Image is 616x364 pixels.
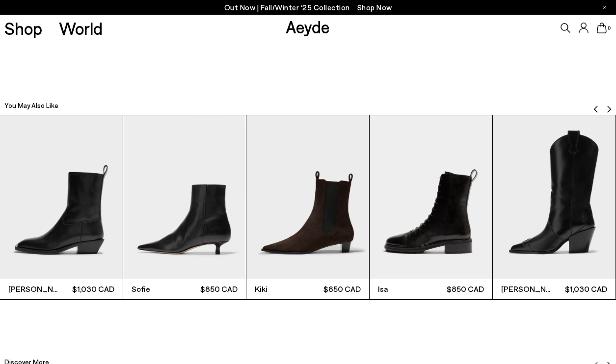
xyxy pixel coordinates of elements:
[4,20,42,37] a: Shop
[123,115,246,299] a: Sofie $850 CAD
[605,98,613,113] button: Next slide
[308,283,361,295] span: $850 CAD
[592,105,600,113] img: svg%3E
[286,16,330,37] a: Aeyde
[132,283,185,295] span: Sofie
[370,115,493,300] div: 5 / 12
[8,283,61,295] span: [PERSON_NAME]
[59,20,103,37] a: World
[4,101,58,110] h2: You May Also Like
[61,283,114,295] span: $1,030 CAD
[246,115,369,279] img: Kiki Suede Chelsea Boots
[123,115,246,279] img: Sofie Leather Ankle Boots
[123,115,246,300] div: 3 / 12
[370,115,492,299] a: Isa $850 CAD
[357,3,392,12] span: Navigate to /collections/new-in
[597,23,607,33] a: 0
[592,98,600,113] button: Previous slide
[501,283,554,295] span: [PERSON_NAME]
[605,105,613,113] img: svg%3E
[246,115,370,300] div: 4 / 12
[607,26,612,31] span: 0
[246,115,369,299] a: Kiki $850 CAD
[554,283,607,295] span: $1,030 CAD
[185,283,238,295] span: $850 CAD
[493,115,616,299] a: [PERSON_NAME] $1,030 CAD
[255,283,308,295] span: Kiki
[431,283,484,295] span: $850 CAD
[224,1,392,14] p: Out Now | Fall/Winter ‘25 Collection
[370,115,492,279] img: Isa Lace-Up Ankle Boots
[378,283,431,295] span: Isa
[493,115,616,279] img: Ariel Cowboy Boots
[493,115,616,300] div: 6 / 12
